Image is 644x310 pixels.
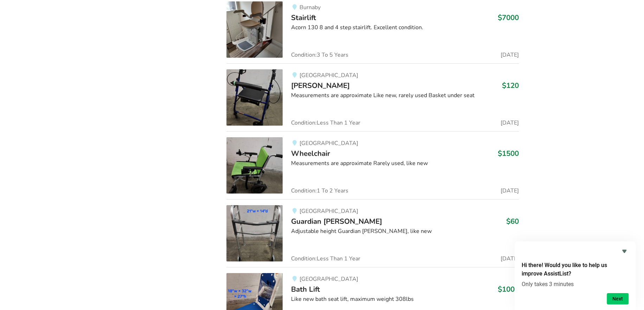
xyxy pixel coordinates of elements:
[226,131,519,199] a: mobility-wheelchair[GEOGRAPHIC_DATA]Wheelchair$1500Measurements are approximate Rarely used, like...
[226,137,283,194] img: mobility-wheelchair
[300,71,358,79] span: [GEOGRAPHIC_DATA]
[291,52,348,58] span: Condition: 3 To 5 Years
[501,120,519,126] span: [DATE]
[291,148,330,158] span: Wheelchair
[291,13,316,23] span: Stairlift
[291,284,320,294] span: Bath Lift
[226,199,519,267] a: mobility-guardian walker[GEOGRAPHIC_DATA]Guardian [PERSON_NAME]$60Adjustable height Guardian [PER...
[502,81,519,90] h3: $120
[620,247,629,255] button: Hide survey
[291,216,382,226] span: Guardian [PERSON_NAME]
[501,52,519,58] span: [DATE]
[522,281,629,287] p: Only takes 3 minutes
[498,285,519,294] h3: $1000
[291,159,519,167] div: Measurements are approximate Rarely used, like new
[501,188,519,194] span: [DATE]
[291,188,348,194] span: Condition: 1 To 2 Years
[522,261,629,278] h2: Hi there! Would you like to help us improve AssistList?
[226,63,519,131] a: mobility-walker[GEOGRAPHIC_DATA][PERSON_NAME]$120Measurements are approximate Like new, rarely us...
[506,217,519,226] h3: $60
[226,69,283,126] img: mobility-walker
[226,205,283,261] img: mobility-guardian walker
[291,256,360,261] span: Condition: Less Than 1 Year
[607,293,629,304] button: Next question
[226,1,283,58] img: mobility-stairlift
[291,227,519,235] div: Adjustable height Guardian [PERSON_NAME], like new
[498,13,519,22] h3: $7000
[501,256,519,261] span: [DATE]
[291,81,350,90] span: [PERSON_NAME]
[498,149,519,158] h3: $1500
[291,24,519,32] div: Acorn 130 8 and 4 step stairlift. Excellent condition.
[291,120,360,126] span: Condition: Less Than 1 Year
[522,247,629,304] div: Hi there! Would you like to help us improve AssistList?
[300,275,358,283] span: [GEOGRAPHIC_DATA]
[300,207,358,215] span: [GEOGRAPHIC_DATA]
[291,295,519,303] div: Like new bath seat lift, maximum weight 308lbs
[300,4,321,11] span: Burnaby
[291,91,519,100] div: Measurements are approximate Like new, rarely used Basket under seat
[300,139,358,147] span: [GEOGRAPHIC_DATA]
